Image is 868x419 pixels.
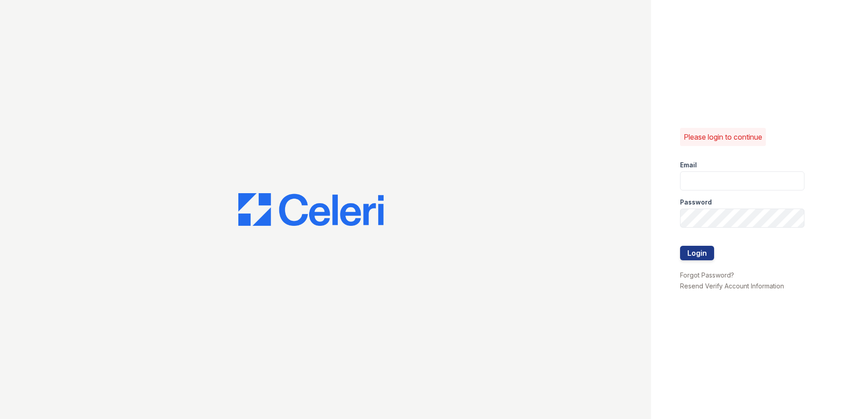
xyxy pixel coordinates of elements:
button: Login [680,246,714,260]
a: Resend Verify Account Information [680,282,784,290]
img: CE_Logo_Blue-a8612792a0a2168367f1c8372b55b34899dd931a85d93a1a3d3e32e68fde9ad4.png [238,193,384,226]
a: Forgot Password? [680,271,734,279]
label: Password [680,198,712,207]
p: Please login to continue [684,132,762,142]
label: Email [680,161,697,170]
